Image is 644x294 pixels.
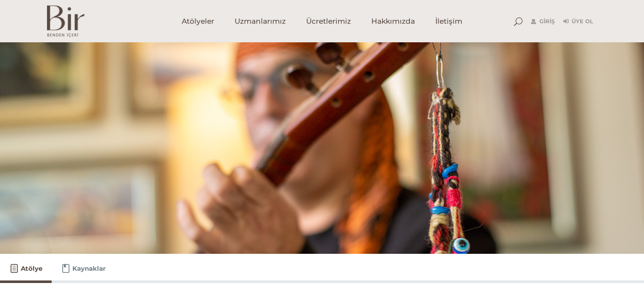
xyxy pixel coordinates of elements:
span: Atölye [21,264,42,274]
span: Hakkımızda [371,16,415,26]
span: Kaynaklar [72,264,105,274]
span: Atölyeler [182,16,214,26]
a: Giriş [531,16,555,27]
span: Ücretlerimiz [306,16,351,26]
a: Üye Ol [563,16,593,27]
span: İletişim [435,16,462,26]
span: Uzmanlarımız [235,16,286,26]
